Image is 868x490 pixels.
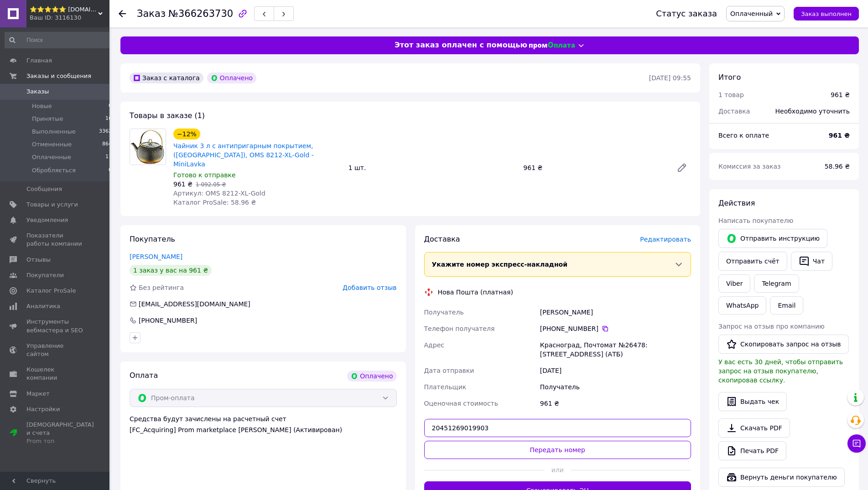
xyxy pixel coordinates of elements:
button: Отправить инструкцию [718,229,827,248]
div: [PHONE_NUMBER] [540,324,691,333]
a: Печать PDF [718,441,786,460]
div: −12% [173,129,200,139]
span: Отзывы [26,256,51,264]
button: Скопировать запрос на отзыв [718,335,849,354]
span: 1 092.05 ₴ [196,181,226,188]
span: Всего к оплате [718,132,769,139]
div: 961 ₴ [520,161,669,174]
span: Отмененные [32,140,72,149]
div: Необходимо уточнить [770,101,855,121]
span: Написать покупателю [718,217,793,224]
span: У вас есть 30 дней, чтобы отправить запрос на отзыв покупателю, скопировав ссылку. [718,358,843,384]
a: Viber [718,274,750,293]
span: Доставка [424,235,460,243]
input: Номер экспресс-накладной [424,419,691,437]
span: 0 [109,166,112,175]
div: [PERSON_NAME] [538,304,693,320]
div: 1 шт. [345,161,520,174]
span: Заказы [26,88,49,96]
time: [DATE] 09:55 [649,74,691,82]
span: 16 [105,115,112,123]
div: Оплачено [347,371,396,382]
span: 864 [102,140,112,149]
span: Укажите номер экспресс-накладной [432,261,568,268]
span: Итого [718,73,741,82]
span: Сообщения [26,185,62,193]
div: Вернуться назад [119,9,126,18]
div: Оплачено [207,72,256,83]
span: ⭐️⭐️⭐️⭐️⭐️ MiniLavka.Com - товары для дома! [30,5,98,14]
span: Новые [32,102,52,110]
span: Заказ [137,8,166,19]
a: Скачать PDF [718,418,790,438]
span: Телефон получателя [424,325,495,332]
span: Оплата [130,371,158,380]
div: 961 ₴ [831,90,850,99]
span: или [544,465,571,475]
button: Передать номер [424,441,691,459]
div: [DATE] [538,362,693,379]
span: Плательщик [424,383,467,391]
div: 1 заказ у вас на 961 ₴ [130,265,212,276]
span: Добавить отзыв [343,284,396,291]
span: Показатели работы компании [26,232,84,248]
span: Оценочная стоимость [424,400,499,407]
button: Чат с покупателем [847,434,866,453]
div: Нова Пошта (платная) [436,288,515,297]
a: WhatsApp [718,296,766,315]
span: Обробляється [32,166,76,175]
span: Каталог ProSale: 58.96 ₴ [173,199,256,206]
span: Заказ выполнен [801,10,852,17]
span: Уведомления [26,216,68,224]
div: 961 ₴ [538,395,693,412]
span: Действия [718,199,755,207]
span: Дата отправки [424,367,474,374]
span: Выполненные [32,128,76,136]
span: 58.96 ₴ [825,163,850,170]
span: Комиссия за заказ [718,163,781,170]
b: 961 ₴ [829,132,850,139]
button: Заказ выполнен [794,7,859,21]
a: [PERSON_NAME] [130,253,182,260]
span: Оплаченные [32,153,71,161]
a: Редактировать [673,159,691,177]
span: Товары и услуги [26,201,78,209]
span: Принятые [32,115,63,123]
input: Поиск [5,32,113,48]
span: Каталог ProSale [26,287,76,295]
button: Вернуть деньги покупателю [718,468,845,487]
span: Получатель [424,309,464,316]
div: Красноград, Почтомат №26478: [STREET_ADDRESS] (АТБ) [538,337,693,362]
span: Редактировать [640,236,691,243]
span: Инструменты вебмастера и SEO [26,318,84,334]
span: Запрос на отзыв про компанию [718,323,825,330]
div: Ваш ID: 3116130 [30,14,109,22]
span: Доставка [718,108,750,115]
span: [DEMOGRAPHIC_DATA] и счета [26,421,94,446]
span: Адрес [424,341,444,349]
div: Заказ с каталога [130,72,203,83]
span: Маркет [26,390,50,398]
button: Отправить счёт [718,252,787,271]
button: Email [770,296,803,315]
button: Чат [791,252,832,271]
span: Оплаченный [730,10,773,17]
span: Товары в заказе (1) [130,111,205,120]
div: [PHONE_NUMBER] [138,316,198,325]
span: Аналитика [26,302,60,310]
span: Артикул: OMS 8212-XL-Gold [173,190,265,197]
span: [EMAIL_ADDRESS][DOMAIN_NAME] [139,300,250,308]
span: Заказы и сообщения [26,72,91,80]
span: №366263730 [168,8,233,19]
div: Средства будут зачислены на расчетный счет [130,414,397,434]
span: Покупатели [26,271,64,279]
div: Prom топ [26,437,94,445]
span: Кошелек компании [26,366,84,382]
div: Статус заказа [656,9,717,18]
span: Готово к отправке [173,171,236,179]
div: [FC_Acquiring] Prom marketplace [PERSON_NAME] (Активирован) [130,425,397,434]
a: Чайник 3 л с антипригарным покрытием, ([GEOGRAPHIC_DATA]), OMS 8212-XL-Gold - MiniLavka [173,142,314,168]
span: 11 [105,153,112,161]
span: Покупатель [130,235,175,243]
button: Выдать чек [718,392,787,411]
